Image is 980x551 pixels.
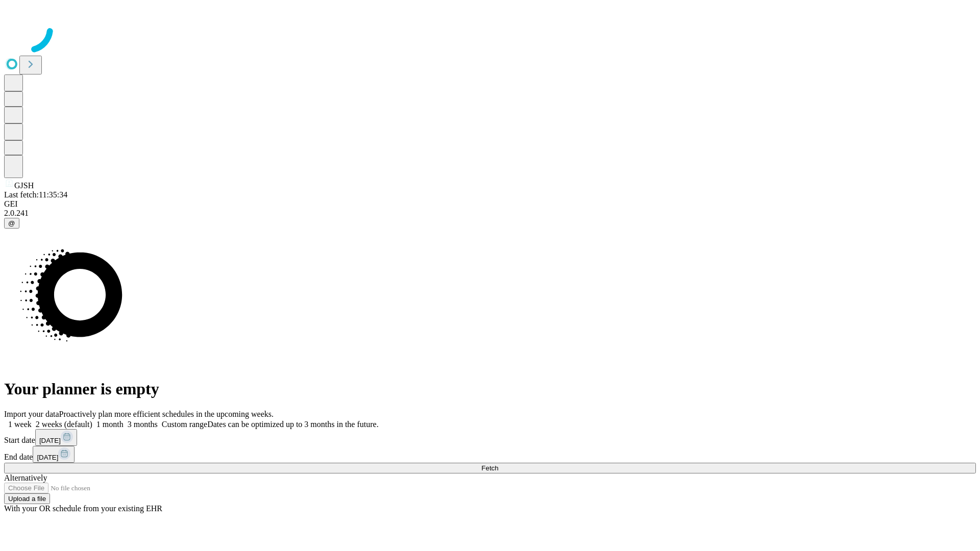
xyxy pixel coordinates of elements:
[4,463,976,473] button: Fetch
[4,199,976,209] div: GEI
[4,473,47,482] span: Alternatively
[4,410,59,418] span: Import your data
[4,209,976,218] div: 2.0.241
[4,218,19,229] button: @
[4,380,976,398] h1: Your planner is empty
[207,420,378,429] span: Dates can be optimized up to 3 months in the future.
[8,420,32,429] span: 1 week
[33,446,75,463] button: [DATE]
[4,446,976,463] div: End date
[14,181,34,190] span: GJSH
[481,464,498,472] span: Fetch
[8,219,15,227] span: @
[128,420,158,429] span: 3 months
[4,493,50,504] button: Upload a file
[162,420,207,429] span: Custom range
[36,420,92,429] span: 2 weeks (default)
[4,429,976,446] div: Start date
[4,190,67,199] span: Last fetch: 11:35:34
[39,437,61,444] span: [DATE]
[37,454,58,461] span: [DATE]
[35,429,77,446] button: [DATE]
[4,504,162,513] span: With your OR schedule from your existing EHR
[96,420,124,429] span: 1 month
[59,410,274,418] span: Proactively plan more efficient schedules in the upcoming weeks.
